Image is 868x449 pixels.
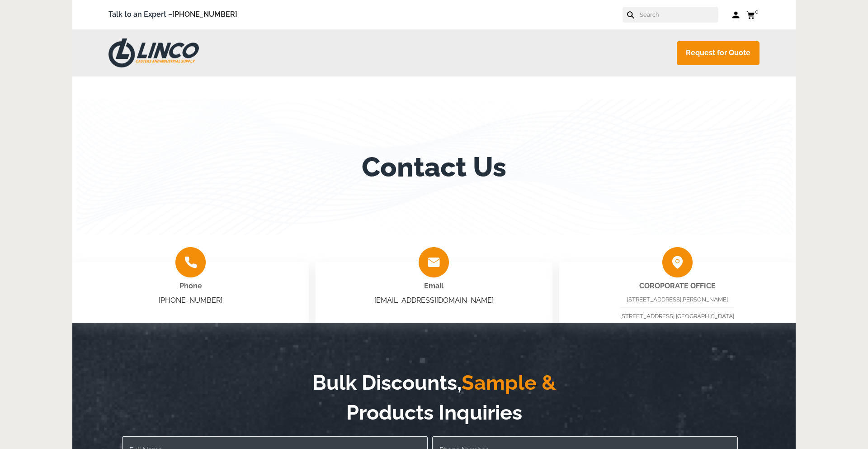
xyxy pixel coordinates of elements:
[677,41,759,65] a: Request for Quote
[424,282,443,290] span: Email
[172,10,237,19] a: [PHONE_NUMBER]
[627,296,728,303] span: [STREET_ADDRESS][PERSON_NAME]
[72,398,796,427] h2: Products Inquiries
[639,282,716,290] strong: COROPORATE OFFICE
[732,10,740,19] a: Log in
[755,8,759,15] span: 0
[419,247,449,277] img: group-2008.png
[662,247,693,277] img: group-2010.png
[362,151,506,183] h1: Contact Us
[374,296,494,305] a: [EMAIL_ADDRESS][DOMAIN_NAME]
[639,7,718,23] input: Search
[179,282,202,290] span: Phone
[462,371,556,395] span: Sample &
[108,9,237,21] span: Talk to an Expert –
[620,313,734,320] span: [STREET_ADDRESS] [GEOGRAPHIC_DATA]
[175,247,206,277] img: group-2009.png
[72,368,796,397] h2: Bulk Discounts,
[108,38,199,67] img: LINCO CASTERS & INDUSTRIAL SUPPLY
[746,9,759,20] a: 0
[159,296,222,305] a: [PHONE_NUMBER]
